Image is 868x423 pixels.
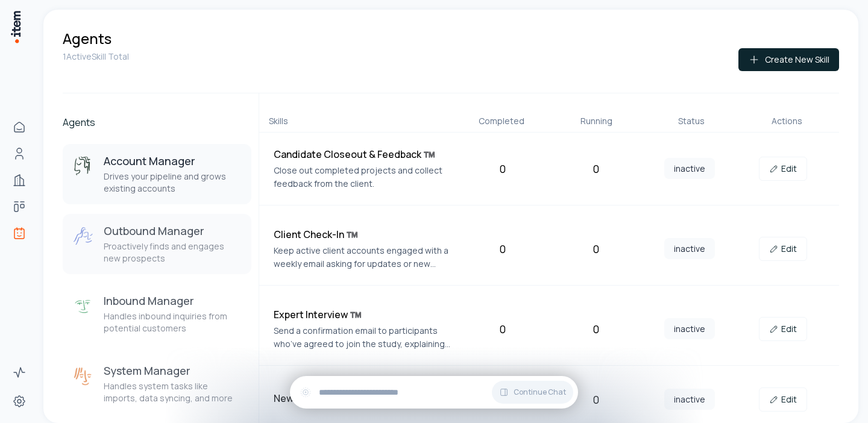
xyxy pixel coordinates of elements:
h3: Outbound Manager [104,224,242,238]
p: Close out completed projects and collect feedback from the client. [274,164,451,190]
button: Inbound ManagerInbound ManagerHandles inbound inquiries from potential customers [63,284,251,344]
span: inactive [664,238,715,259]
h4: Client Check-In ™️ [274,227,451,242]
img: System Manager [72,366,94,387]
button: Account ManagerAccount ManagerDrives your pipeline and grows existing accounts [63,144,251,204]
h4: Candidate Closeout & Feedback ™️ [274,147,451,161]
div: 0 [461,321,544,337]
a: Home [7,115,31,139]
button: Continue Chat [492,381,573,404]
p: Handles inbound inquiries from potential customers [104,310,242,334]
a: Edit [759,317,807,341]
a: Companies [7,168,31,192]
img: Outbound Manager [72,226,94,248]
a: Agents [7,221,31,245]
div: Actions [744,115,829,127]
button: Create New Skill [738,48,839,71]
span: inactive [664,389,715,410]
div: 0 [461,240,544,257]
a: Edit [759,387,807,412]
a: Settings [7,389,31,413]
p: Drives your pipeline and grows existing accounts [104,171,242,195]
p: Handles system tasks like imports, data syncing, and more [104,380,242,404]
span: inactive [664,158,715,179]
h4: Expert Interview ™️ [274,307,451,322]
div: Continue Chat [290,376,578,409]
p: Send a confirmation email to participants who’ve agreed to join the study, explaining next steps ... [274,324,451,351]
div: Skills [269,115,449,127]
h3: Account Manager [104,154,242,168]
h3: Inbound Manager [104,293,242,308]
div: Running [554,115,640,127]
a: Edit [759,237,807,261]
div: 0 [554,240,638,257]
span: inactive [664,318,715,339]
img: Item Brain Logo [10,10,22,44]
h3: System Manager [104,363,242,378]
div: 0 [554,160,638,177]
p: 1 Active Skill Total [63,51,129,63]
button: System ManagerSystem ManagerHandles system tasks like imports, data syncing, and more [63,354,251,414]
a: Edit [759,157,807,181]
div: Completed [459,115,544,127]
div: Status [649,115,735,127]
button: Outbound ManagerOutbound ManagerProactively finds and engages new prospects [63,214,251,274]
div: 0 [554,321,638,337]
a: People [7,142,31,166]
p: Proactively finds and engages new prospects [104,240,242,265]
a: Activity [7,360,31,384]
h1: Agents [63,29,112,48]
h2: Agents [63,115,251,130]
span: Continue Chat [514,387,566,397]
p: Keep active client accounts engaged with a weekly email asking for updates or new needs. [274,244,451,271]
img: Inbound Manager [72,296,94,318]
h4: New Account Manager Skill [274,391,451,406]
img: Account Manager [72,156,94,178]
div: 0 [461,160,544,177]
a: Deals [7,195,31,219]
div: 0 [554,391,638,408]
